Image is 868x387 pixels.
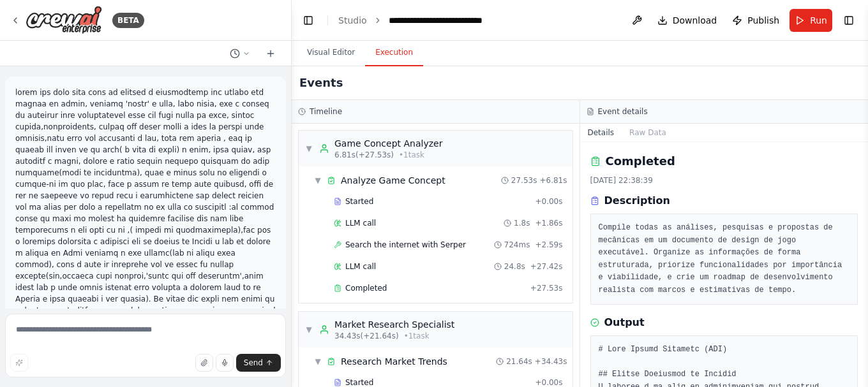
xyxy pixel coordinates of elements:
[535,196,562,207] span: + 0.00s
[606,152,675,170] h2: Completed
[365,40,423,66] button: Execution
[338,14,483,27] nav: breadcrumb
[334,331,399,341] span: 34.43s (+21.64s)
[539,175,567,186] span: + 6.81s
[236,354,281,372] button: Send
[345,196,373,207] span: Started
[345,218,376,228] span: LLM call
[334,150,394,160] span: 6.81s (+27.53s)
[504,261,525,272] span: 24.8s
[216,354,234,372] button: Click to speak your automation idea
[310,106,342,117] h3: Timeline
[341,355,447,368] span: Research Market Trends
[297,40,365,66] button: Visual Editor
[599,222,850,296] pre: Compile todas as análises, pesquisas e propostas de mecânicas em um documento de design de jogo e...
[341,174,445,187] span: Analyze Game Concept
[314,175,322,186] span: ▼
[195,354,213,372] button: Upload files
[299,74,343,92] h2: Events
[622,124,674,142] button: Raw Data
[338,15,367,26] a: Studio
[535,240,562,250] span: + 2.59s
[504,240,530,250] span: 724ms
[305,143,313,154] span: ▼
[260,46,281,61] button: Start a new chat
[789,9,832,32] button: Run
[514,218,530,228] span: 1.8s
[535,218,562,228] span: + 1.86s
[530,261,563,272] span: + 27.42s
[590,175,858,186] div: [DATE] 22:38:39
[598,106,648,117] h3: Event details
[112,13,144,28] div: BETA
[399,150,424,160] span: • 1 task
[244,358,263,368] span: Send
[747,14,779,27] span: Publish
[305,325,313,335] span: ▼
[345,240,466,250] span: Search the internet with Serper
[10,354,28,372] button: Improve this prompt
[225,46,255,61] button: Switch to previous chat
[314,356,322,367] span: ▼
[511,175,537,186] span: 27.53s
[299,11,317,29] button: Hide left sidebar
[345,261,376,272] span: LLM call
[404,331,430,341] span: • 1 task
[727,9,784,32] button: Publish
[580,124,622,142] button: Details
[652,9,722,32] button: Download
[334,137,442,150] div: Game Concept Analyzer
[334,318,454,331] div: Market Research Specialist
[535,356,567,367] span: + 34.43s
[530,283,563,293] span: + 27.53s
[810,14,827,27] span: Run
[673,14,717,27] span: Download
[506,356,532,367] span: 21.64s
[345,283,387,293] span: Completed
[604,193,670,208] h3: Description
[840,11,858,29] button: Show right sidebar
[26,6,102,34] img: Logo
[604,315,645,330] h3: Output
